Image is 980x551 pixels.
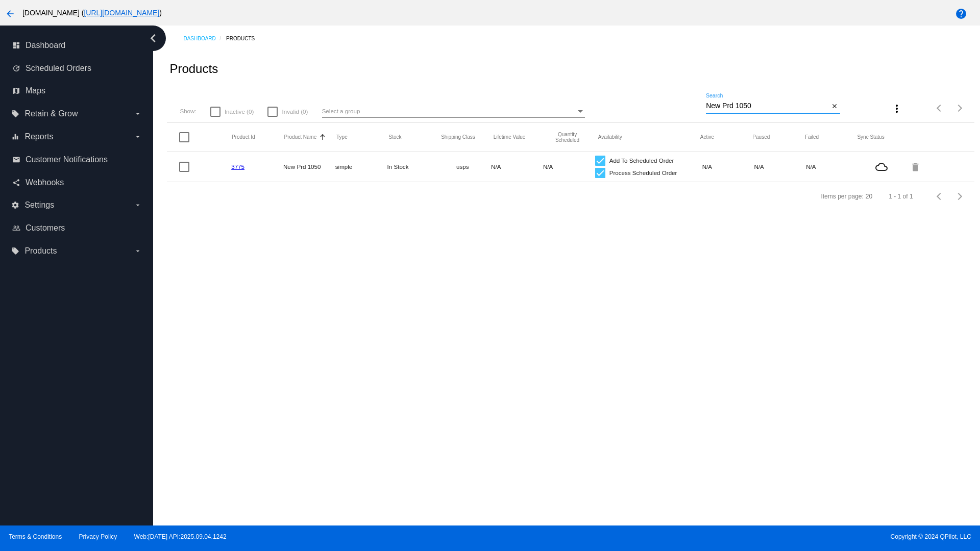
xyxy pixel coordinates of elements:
button: Change sorting for QuantityScheduled [546,132,589,143]
button: Change sorting for TotalQuantityFailed [805,134,819,140]
span: Maps [26,86,45,95]
mat-icon: close [831,103,838,111]
i: email [12,156,20,164]
i: arrow_drop_down [134,133,142,141]
div: 20 [866,193,872,200]
span: Process Scheduled Order [609,167,677,179]
button: Change sorting for ValidationErrorCode [857,134,884,140]
div: Items per page: [821,193,863,200]
mat-cell: New Prd 1050 [283,161,335,172]
i: local_offer [11,110,19,118]
i: people_outline [12,224,20,232]
button: Change sorting for ShippingClass [441,134,475,140]
mat-icon: delete [910,159,922,174]
i: update [12,64,20,72]
button: Change sorting for ProductName [284,134,317,140]
mat-cell: N/A [754,161,806,172]
span: Select a group [322,108,360,114]
span: Add To Scheduled Order [609,155,674,167]
mat-cell: N/A [702,161,754,172]
i: arrow_drop_down [134,247,142,255]
a: dashboard Dashboard [12,37,142,54]
mat-cell: N/A [491,161,543,172]
button: Clear [829,101,840,112]
div: 1 - 1 of 1 [889,193,913,200]
span: Invalid (0) [282,106,308,118]
i: arrow_drop_down [134,110,142,118]
span: Webhooks [26,178,64,187]
a: Privacy Policy [79,533,117,540]
span: Products [24,246,57,256]
button: Change sorting for ProductType [336,134,348,140]
button: Previous page [929,98,950,118]
mat-icon: cloud_queue [858,161,905,173]
a: 3775 [231,163,244,170]
h2: Products [169,62,218,76]
mat-icon: help [955,8,967,20]
button: Next page [950,186,970,207]
mat-header-cell: Availability [598,134,700,140]
i: chevron_left [145,30,161,46]
i: map [12,87,20,95]
a: update Scheduled Orders [12,60,142,77]
a: people_outline Customers [12,220,142,236]
mat-cell: N/A [806,161,858,172]
i: local_offer [11,247,19,255]
mat-icon: arrow_back [4,8,16,20]
a: Web:[DATE] API:2025.09.04.1242 [134,533,227,540]
a: map Maps [12,83,142,99]
mat-cell: N/A [543,161,595,172]
button: Previous page [929,186,950,207]
button: Change sorting for TotalQuantityScheduledPaused [752,134,770,140]
span: Customer Notifications [26,155,108,164]
i: share [12,179,20,187]
a: Products [226,31,264,46]
a: Terms & Conditions [9,533,62,540]
a: email Customer Notifications [12,152,142,168]
a: [URL][DOMAIN_NAME] [84,9,159,17]
span: Customers [26,223,65,233]
button: Change sorting for ExternalId [232,134,255,140]
mat-select: Select a group [322,105,585,118]
button: Change sorting for StockLevel [389,134,402,140]
mat-icon: more_vert [891,103,903,115]
button: Change sorting for LifetimeValue [494,134,526,140]
span: Reports [24,132,53,141]
a: share Webhooks [12,174,142,191]
span: Copyright © 2024 QPilot, LLC [499,533,971,540]
i: equalizer [11,133,19,141]
i: arrow_drop_down [134,201,142,209]
mat-cell: usps [439,161,491,172]
span: [DOMAIN_NAME] ( ) [22,9,162,17]
span: Dashboard [26,41,65,50]
button: Change sorting for TotalQuantityScheduledActive [700,134,714,140]
mat-cell: In Stock [387,161,439,172]
span: Settings [24,201,54,210]
i: settings [11,201,19,209]
span: Scheduled Orders [26,64,91,73]
span: Show: [180,108,196,114]
span: Inactive (0) [225,106,254,118]
span: Retain & Grow [24,109,78,118]
button: Next page [950,98,970,118]
input: Search [706,102,829,110]
a: Dashboard [183,31,226,46]
i: dashboard [12,41,20,49]
mat-cell: simple [335,161,387,172]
